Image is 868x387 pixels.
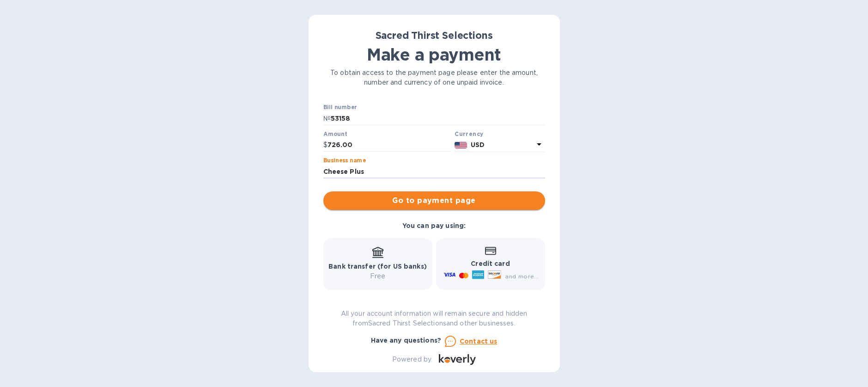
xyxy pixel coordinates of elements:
b: Have any questions? [371,337,442,344]
b: You can pay using: [402,222,466,229]
p: $ [323,140,328,150]
span: Go to payment page [331,195,538,206]
u: Contact us [460,338,498,345]
p: Free [328,271,427,281]
input: 0.00 [328,138,451,152]
b: Credit card [471,260,510,267]
b: Bank transfer (for US banks) [328,263,427,270]
input: Enter business name [323,165,545,178]
img: USD [455,142,467,148]
input: Enter bill number [331,111,545,125]
label: Amount [323,131,347,137]
p: Powered by [392,355,431,364]
label: Business name [323,158,366,164]
p: To obtain access to the payment page please enter the amount, number and currency of one unpaid i... [323,68,545,87]
span: and more... [505,273,539,280]
h1: Make a payment [323,45,545,64]
button: Go to payment page [323,191,545,210]
p: All your account information will remain secure and hidden from Sacred Thirst Selections and othe... [323,309,545,328]
p: № [323,114,331,123]
b: Currency [455,130,483,137]
label: Bill number [323,105,357,111]
b: Sacred Thirst Selections [376,30,493,41]
b: USD [471,141,485,148]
